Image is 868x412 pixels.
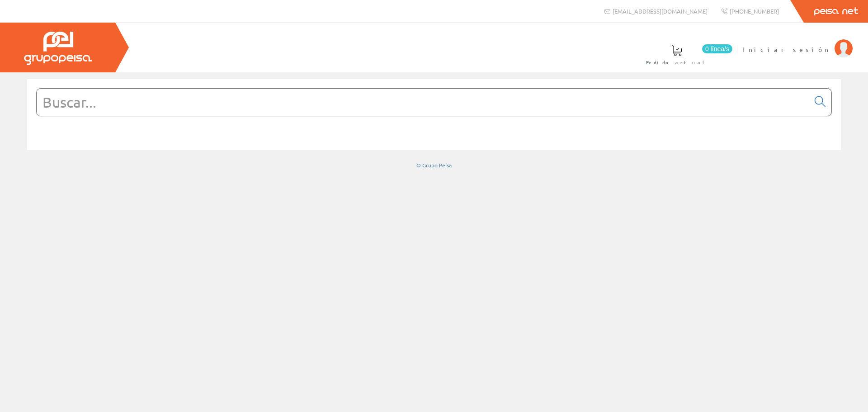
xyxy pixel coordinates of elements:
[24,32,92,65] img: Grupo Peisa
[646,58,708,67] span: Pedido actual
[27,161,841,169] div: © Grupo Peisa
[730,7,779,15] span: [PHONE_NUMBER]
[702,44,732,53] span: 0 línea/s
[613,7,708,15] span: [EMAIL_ADDRESS][DOMAIN_NAME]
[742,45,830,54] span: Iniciar sesión
[37,89,809,116] input: Buscar...
[742,38,853,46] a: Iniciar sesión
